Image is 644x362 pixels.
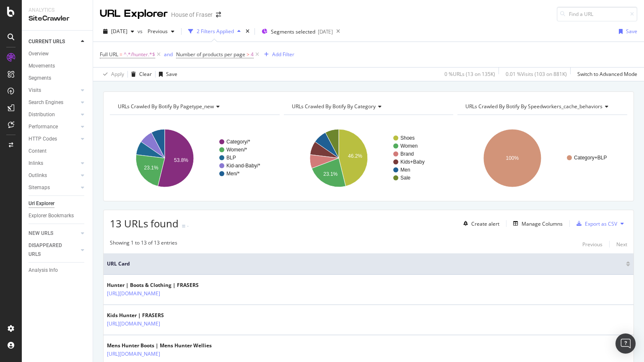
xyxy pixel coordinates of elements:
[29,74,51,83] div: Segments
[226,155,236,161] text: BLP
[107,260,624,268] span: URL Card
[110,122,278,195] svg: A chart.
[197,28,234,35] div: 2 Filters Applied
[506,70,567,78] div: 0.01 % Visits ( 103 on 881K )
[29,159,78,168] a: Inlinks
[471,220,499,227] div: Create alert
[323,171,338,177] text: 23.1%
[29,62,87,70] a: Movements
[244,27,251,36] div: times
[29,135,78,143] a: HTTP Codes
[164,50,173,58] button: and
[577,70,637,78] div: Switch to Advanced Mode
[573,217,617,230] button: Export as CSV
[107,320,160,328] a: [URL][DOMAIN_NAME]
[29,122,58,131] div: Performance
[348,153,362,159] text: 46.2%
[29,86,78,95] a: Visits
[29,229,78,238] a: NEW URLS
[116,100,272,113] h4: URLs Crawled By Botify By pagetype_new
[284,122,452,195] svg: A chart.
[29,211,87,220] a: Explorer Bookmarks
[107,289,160,298] a: [URL][DOMAIN_NAME]
[29,135,57,143] div: HTTP Codes
[29,147,47,156] div: Content
[444,70,495,78] div: 0 % URLs ( 13 on 135K )
[400,167,410,173] text: Men
[465,103,602,110] span: URLs Crawled By Botify By speedworkers_cache_behaviors
[226,139,250,145] text: Category/*
[100,68,124,81] button: Apply
[185,25,244,38] button: 2 Filters Applied
[29,98,63,107] div: Search Engines
[29,98,78,107] a: Search Engines
[400,135,415,141] text: Shoes
[100,7,168,21] div: URL Explorer
[29,241,71,259] div: DISAPPEARED URLS
[182,225,185,227] img: Equal
[226,163,260,169] text: Kid-and-Baby/*
[111,28,127,35] span: 2025 Aug. 16th
[166,70,177,78] div: Save
[144,165,158,171] text: 23.1%
[615,25,637,38] button: Save
[460,217,499,230] button: Create alert
[457,122,625,195] svg: A chart.
[144,28,168,35] span: Previous
[124,49,155,60] span: ^.*/hunter.*$
[626,28,637,35] div: Save
[318,28,333,35] div: [DATE]
[174,157,188,163] text: 53.8%
[144,25,178,38] button: Previous
[585,220,617,227] div: Export as CSV
[107,342,212,349] div: Mens Hunter Boots | Mens Hunter Wellies
[29,211,74,220] div: Explorer Bookmarks
[258,25,333,38] button: Segments selected[DATE]
[110,216,179,230] span: 13 URLs found
[29,86,41,95] div: Visits
[574,155,607,161] text: Category+BLP
[29,266,58,275] div: Analysis Info
[29,241,78,259] a: DISAPPEARED URLS
[29,14,86,23] div: SiteCrawler
[400,151,414,157] text: Brand
[29,159,43,168] div: Inlinks
[107,281,199,289] div: Hunter | Boots & Clothing | FRASERS
[272,51,294,58] div: Add Filter
[29,110,55,119] div: Distribution
[164,51,173,58] div: and
[216,12,221,18] div: arrow-right-arrow-left
[615,333,636,354] div: Open Intercom Messenger
[464,100,620,113] h4: URLs Crawled By Botify By speedworkers_cache_behaviors
[29,74,87,83] a: Segments
[29,147,87,156] a: Content
[29,171,78,180] a: Outlinks
[582,239,602,249] button: Previous
[100,25,138,38] button: [DATE]
[226,171,240,177] text: Men/*
[29,110,78,119] a: Distribution
[292,103,376,110] span: URLs Crawled By Botify By category
[176,51,245,58] span: Number of products per page
[107,350,160,358] a: [URL][DOMAIN_NAME]
[29,229,53,238] div: NEW URLS
[29,37,78,46] a: CURRENT URLS
[247,51,249,58] span: >
[29,171,47,180] div: Outlinks
[506,155,519,161] text: 100%
[29,266,87,275] a: Analysis Info
[400,159,425,165] text: Kids+Baby
[29,49,49,58] div: Overview
[29,7,86,14] div: Analytics
[616,239,627,249] button: Next
[616,241,627,248] div: Next
[400,175,410,181] text: Sale
[187,222,189,229] div: -
[138,28,144,35] span: vs
[118,103,214,110] span: URLs Crawled By Botify By pagetype_new
[111,70,124,78] div: Apply
[290,100,446,113] h4: URLs Crawled By Botify By category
